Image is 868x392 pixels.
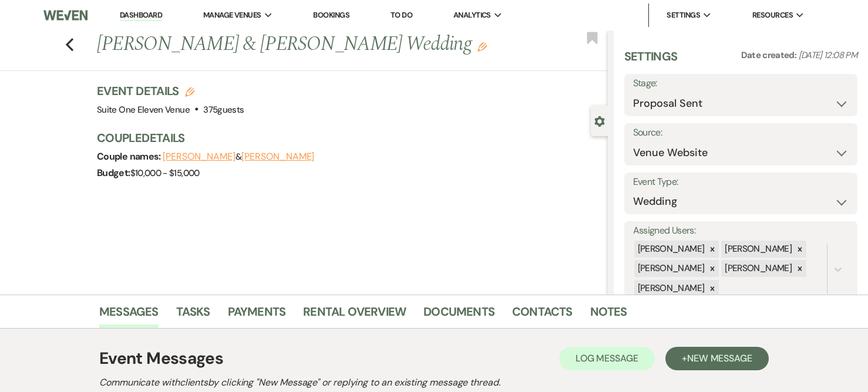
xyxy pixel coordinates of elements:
label: Event Type: [633,174,849,191]
span: Resources [752,9,793,21]
button: [PERSON_NAME] [241,152,314,161]
span: Date created: [741,49,799,61]
h1: [PERSON_NAME] & [PERSON_NAME] Wedding [97,31,501,59]
a: Bookings [313,10,349,20]
div: [PERSON_NAME] [634,260,706,277]
a: Contacts [512,302,573,328]
a: Notes [590,302,627,328]
h3: Event Details [97,83,244,99]
a: Messages [99,302,159,328]
span: Settings [667,9,700,21]
span: New Message [687,352,752,364]
h2: Communicate with clients by clicking "New Message" or replying to an existing message thread. [99,376,769,390]
button: [PERSON_NAME] [163,152,235,161]
span: Budget: [97,167,130,179]
a: Documents [423,302,494,328]
img: Weven Logo [43,3,88,28]
button: Edit [477,41,487,52]
button: Close lead details [594,115,605,126]
div: [PERSON_NAME] [721,241,793,258]
h3: Couple Details [97,130,596,146]
h1: Event Messages [99,346,223,371]
label: Source: [633,124,849,141]
button: Log Message [559,347,655,370]
button: +New Message [665,347,769,370]
span: [DATE] 12:08 PM [799,49,857,61]
div: [PERSON_NAME] [721,260,793,277]
label: Assigned Users: [633,222,849,239]
span: Suite One Eleven Venue [97,104,190,116]
span: & [163,151,314,163]
a: Dashboard [120,10,162,21]
span: Manage Venues [203,9,261,21]
a: To Do [391,10,412,20]
a: Payments [228,302,286,328]
span: Analytics [453,9,491,21]
a: Rental Overview [303,302,406,328]
h3: Settings [624,48,678,74]
div: [PERSON_NAME] [634,280,706,297]
span: Couple names: [97,150,163,163]
span: 375 guests [203,104,244,116]
span: Log Message [576,352,638,364]
span: $10,000 - $15,000 [130,167,200,179]
div: [PERSON_NAME] [634,241,706,258]
a: Tasks [176,302,210,328]
label: Stage: [633,75,849,92]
